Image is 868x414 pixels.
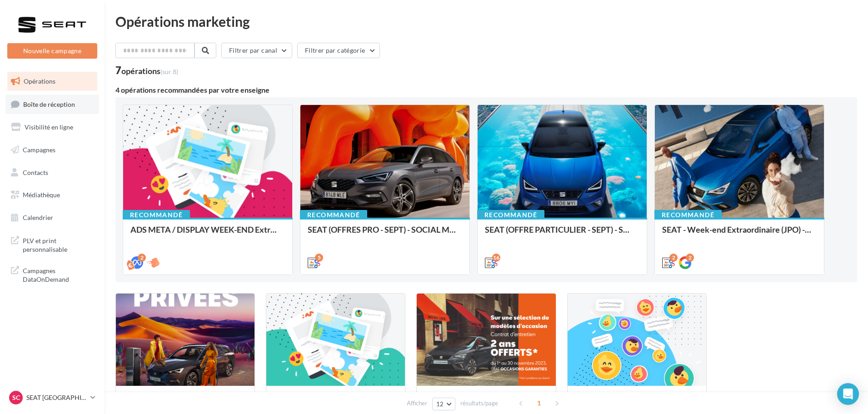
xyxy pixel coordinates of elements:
[297,43,380,58] button: Filtrer par catégorie
[7,43,97,59] button: Nouvelle campagne
[300,210,367,220] div: Recommandé
[26,393,87,402] p: SEAT [GEOGRAPHIC_DATA]
[5,261,99,288] a: Campagnes DataOnDemand
[5,185,99,205] a: Médiathèque
[5,140,99,160] a: Campagnes
[23,168,48,176] span: Contacts
[138,254,146,262] div: 2
[492,254,500,262] div: 16
[5,118,99,137] a: Visibilité en ligne
[686,254,694,262] div: 2
[24,77,55,85] span: Opérations
[115,86,857,94] div: 4 opérations recommandées par votre enseigne
[654,210,722,220] div: Recommandé
[23,234,94,254] span: PLV et print personnalisable
[23,146,55,154] span: Campagnes
[121,67,178,75] div: opérations
[460,399,498,408] span: résultats/page
[221,43,292,58] button: Filtrer par canal
[436,400,444,408] span: 12
[837,383,859,405] div: Open Intercom Messenger
[407,399,427,408] span: Afficher
[160,68,178,75] span: (sur 8)
[432,398,455,410] button: 12
[23,214,53,221] span: Calendrier
[5,163,99,182] a: Contacts
[5,95,99,114] a: Boîte de réception
[485,225,639,243] div: SEAT (OFFRE PARTICULIER - SEPT) - SOCIAL MEDIA
[23,100,75,108] span: Boîte de réception
[477,210,544,220] div: Recommandé
[25,123,73,131] span: Visibilité en ligne
[23,191,60,199] span: Médiathèque
[315,254,323,262] div: 5
[115,65,178,75] div: 7
[23,264,94,284] span: Campagnes DataOnDemand
[662,225,817,243] div: SEAT - Week-end Extraordinaire (JPO) - GENERIQUE SEPT / OCTOBRE
[308,225,462,243] div: SEAT (OFFRES PRO - SEPT) - SOCIAL MEDIA
[5,208,99,227] a: Calendrier
[123,210,190,220] div: Recommandé
[532,396,546,410] span: 1
[115,15,857,28] div: Opérations marketing
[7,389,97,406] a: SC SEAT [GEOGRAPHIC_DATA]
[12,393,20,402] span: SC
[5,72,99,91] a: Opérations
[130,225,285,243] div: ADS META / DISPLAY WEEK-END Extraordinaire (JPO) Septembre 2025
[669,254,678,262] div: 2
[5,231,99,258] a: PLV et print personnalisable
